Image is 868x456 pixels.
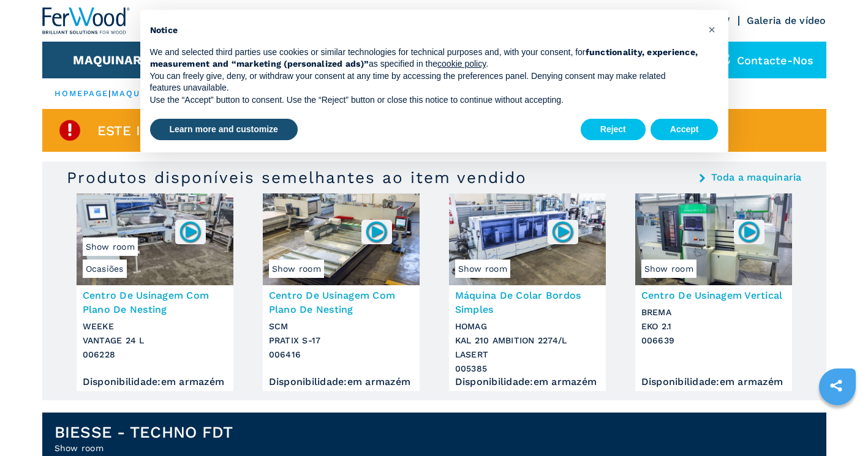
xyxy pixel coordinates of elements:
h3: Centro De Usinagem Com Plano De Nesting [83,288,227,316]
h1: BIESSE - TECHNO FDT [55,422,233,442]
h3: SCM PRATIX S-17 006416 [269,320,413,362]
h2: Show room [55,442,233,454]
h3: Produtos disponíveis semelhantes ao item vendido [67,168,527,187]
span: × [708,22,715,37]
a: Máquina De Colar Bordos Simples HOMAG KAL 210 AMBITION 2274/L LASERTShow room005385Máquina De Col... [449,193,606,391]
img: Máquina De Colar Bordos Simples HOMAG KAL 210 AMBITION 2274/L LASERT [449,193,606,285]
img: SoldProduct [58,118,82,143]
img: Centro De Usinagem Com Plano De Nesting SCM PRATIX S-17 [263,193,420,285]
img: 006228 [178,220,202,244]
span: | [108,89,111,98]
iframe: Chat [816,401,859,447]
div: Disponibilidade : em armazém [455,379,600,385]
img: Centro De Usinagem Vertical BREMA EKO 2.1 [635,193,792,285]
img: Centro De Usinagem Com Plano De Nesting WEEKE VANTAGE 24 L [77,193,233,285]
h3: Centro De Usinagem Com Plano De Nesting [269,288,413,316]
button: Maquinaria [73,53,154,67]
a: Toda a maquinaria [711,173,801,182]
p: Use the “Accept” button to consent. Use the “Reject” button or close this notice to continue with... [150,94,699,107]
div: Disponibilidade : em armazém [83,379,227,385]
h3: Centro De Usinagem Vertical [641,288,786,302]
div: Contacte-nos [706,42,826,78]
h2: Notice [150,24,699,37]
h3: WEEKE VANTAGE 24 L 006228 [83,320,227,362]
div: Disponibilidade : em armazém [641,379,786,385]
a: Centro De Usinagem Vertical BREMA EKO 2.1Show room006639Centro De Usinagem VerticalBREMAEKO 2.100... [635,193,792,391]
p: You can freely give, deny, or withdraw your consent at any time by accessing the preferences pane... [150,70,699,94]
span: Show room [83,237,138,256]
span: Show room [641,260,696,278]
button: Learn more and customize [150,119,298,141]
img: Ferwood [42,7,130,34]
h3: BREMA EKO 2.1 006639 [641,305,786,348]
a: HOMEPAGE [55,89,109,98]
span: Show room [269,260,324,278]
div: Disponibilidade : em armazém [269,379,413,385]
a: cookie policy [437,59,486,69]
a: Centro De Usinagem Com Plano De Nesting SCM PRATIX S-17Show room006416Centro De Usinagem Com Plan... [263,193,420,391]
img: 006639 [737,220,761,244]
a: sharethis [821,370,851,401]
h3: HOMAG KAL 210 AMBITION 2274/L LASERT 005385 [455,320,600,376]
button: Reject [581,119,646,141]
span: Ocasiões [83,260,127,278]
span: Show room [455,260,510,278]
a: maquinaria [111,89,176,98]
a: Galeria de vídeo [747,15,826,26]
a: Centro De Usinagem Com Plano De Nesting WEEKE VANTAGE 24 LOcasiõesShow room006228Centro De Usinag... [77,193,233,391]
h3: Máquina De Colar Bordos Simples [455,288,600,316]
p: We and selected third parties use cookies or similar technologies for technical purposes and, wit... [150,47,699,70]
img: 005385 [551,220,575,244]
button: Accept [651,119,719,141]
span: Este item já foi vendido [97,124,284,138]
button: Close this notice [703,20,722,39]
img: 006416 [364,220,388,244]
strong: functionality, experience, measurement and “marketing (personalized ads)” [150,47,698,69]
